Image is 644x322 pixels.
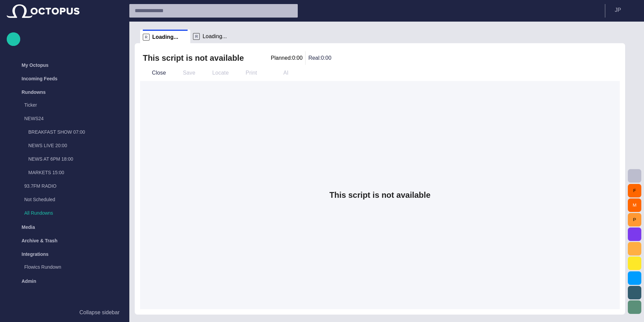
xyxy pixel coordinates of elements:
span: Loading... [202,33,227,40]
p: Rundowns [22,89,46,96]
button: Collapse sidebar [7,306,122,319]
button: JP [609,4,640,16]
div: NEWS AT 6PM 18:00 [15,153,122,166]
p: NEWS24 [24,115,109,122]
button: M [628,198,641,212]
p: J P [615,6,621,14]
p: Archive & Trash [22,237,58,244]
p: Ticker [24,102,122,108]
div: Media [7,220,122,234]
span: Loading... [152,34,178,41]
p: NEWS LIVE 20:00 [28,142,122,149]
p: Admin [22,278,36,285]
div: Flowics Rundown [11,261,122,274]
p: Incoming Feeds [22,75,58,82]
h2: This script is not available [143,53,244,63]
h2: This script is not available [329,190,430,200]
p: NEWS AT 6PM 18:00 [28,156,122,162]
p: 93.7FM RADIO [24,183,122,189]
div: 93.7FM RADIO [11,180,122,193]
button: P [628,213,641,226]
ul: main menu [7,58,122,288]
p: R [193,33,200,40]
div: BREAKFAST SHOW 07:00 [15,126,122,139]
div: RLoading... [140,30,190,43]
p: Integrations [22,251,49,258]
p: R [143,34,150,41]
p: Media [22,224,35,231]
button: F [628,184,641,197]
div: NEWS LIVE 20:00 [15,139,122,153]
div: Ticker [11,99,122,112]
p: All Rundowns [24,210,122,216]
p: Collapse sidebar [79,308,120,317]
p: My Octopus [22,62,49,69]
div: All Rundowns [11,207,122,220]
button: Close [140,67,168,79]
div: RLoading... [190,30,239,43]
p: Not Scheduled [24,196,109,203]
p: BREAKFAST SHOW 07:00 [28,129,122,135]
p: Planned: 0:00 [271,54,302,62]
p: Real: 0:00 [308,54,331,62]
p: Flowics Rundown [24,264,122,270]
p: MARKETS 15:00 [28,169,122,176]
div: MARKETS 15:00 [15,166,122,180]
img: Octopus News Room [7,4,79,18]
